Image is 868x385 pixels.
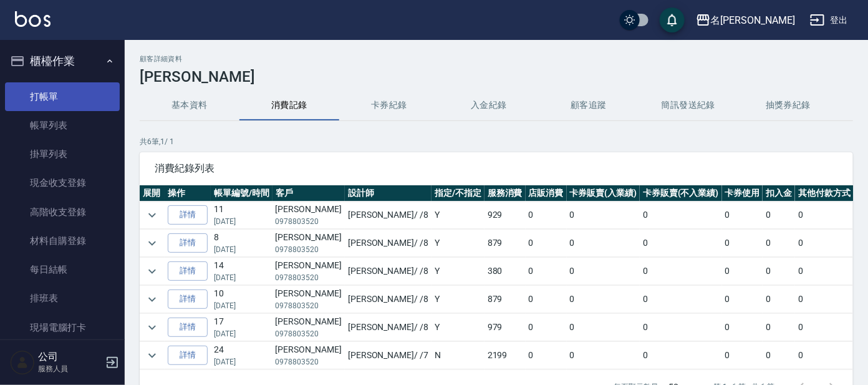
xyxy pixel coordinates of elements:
[640,230,722,257] td: 0
[15,11,51,27] img: Logo
[165,185,211,202] th: 操作
[567,258,640,285] td: 0
[345,185,432,202] th: 設計師
[567,185,640,202] th: 卡券販賣(入業績)
[140,55,853,63] h2: 顧客詳細資料
[239,90,339,120] button: 消費記錄
[640,342,722,369] td: 0
[691,7,800,33] button: 名[PERSON_NAME]
[345,258,432,285] td: [PERSON_NAME] / /8
[795,185,854,202] th: 其他付款方式
[526,342,567,369] td: 0
[168,290,208,309] a: 詳情
[211,314,272,341] td: 17
[276,216,342,227] p: 0978803520
[640,185,722,202] th: 卡券販賣(不入業績)
[140,68,853,85] h3: [PERSON_NAME]
[211,230,272,257] td: 8
[5,45,120,77] button: 櫃檯作業
[140,90,239,120] button: 基本資料
[339,90,439,120] button: 卡券紀錄
[345,286,432,313] td: [PERSON_NAME] / /8
[214,328,269,339] p: [DATE]
[432,314,485,341] td: Y
[276,272,342,283] p: 0978803520
[795,258,854,285] td: 0
[345,314,432,341] td: [PERSON_NAME] / /8
[168,233,208,253] a: 詳情
[795,202,854,229] td: 0
[140,185,165,202] th: 展開
[432,258,485,285] td: Y
[272,185,345,202] th: 客戶
[10,350,35,375] img: Person
[143,262,162,281] button: expand row
[795,286,854,313] td: 0
[143,318,162,337] button: expand row
[272,314,345,341] td: [PERSON_NAME]
[526,286,567,313] td: 0
[526,185,567,202] th: 店販消費
[5,313,120,342] a: 現場電腦打卡
[640,286,722,313] td: 0
[722,342,763,369] td: 0
[143,290,162,309] button: expand row
[272,258,345,285] td: [PERSON_NAME]
[763,286,795,313] td: 0
[143,206,162,225] button: expand row
[722,230,763,257] td: 0
[5,82,120,111] a: 打帳單
[485,286,526,313] td: 879
[432,202,485,229] td: Y
[485,202,526,229] td: 929
[722,202,763,229] td: 0
[140,136,853,147] p: 共 6 筆, 1 / 1
[567,202,640,229] td: 0
[211,202,272,229] td: 11
[272,286,345,313] td: [PERSON_NAME]
[345,202,432,229] td: [PERSON_NAME] / /8
[640,202,722,229] td: 0
[5,111,120,140] a: 帳單列表
[639,90,738,120] button: 簡訊發送紀錄
[485,342,526,369] td: 2199
[168,346,208,365] a: 詳情
[485,185,526,202] th: 服務消費
[214,356,269,368] p: [DATE]
[155,162,838,175] span: 消費紀錄列表
[795,230,854,257] td: 0
[214,216,269,227] p: [DATE]
[214,272,269,283] p: [DATE]
[211,185,272,202] th: 帳單編號/時間
[432,230,485,257] td: Y
[38,363,102,374] p: 服務人員
[567,286,640,313] td: 0
[711,12,795,28] div: 名[PERSON_NAME]
[738,90,838,120] button: 抽獎券紀錄
[526,314,567,341] td: 0
[276,244,342,255] p: 0978803520
[276,328,342,339] p: 0978803520
[5,168,120,197] a: 現金收支登錄
[214,300,269,311] p: [DATE]
[38,351,102,363] h5: 公司
[211,286,272,313] td: 10
[272,230,345,257] td: [PERSON_NAME]
[567,230,640,257] td: 0
[143,346,162,365] button: expand row
[143,234,162,253] button: expand row
[763,314,795,341] td: 0
[763,258,795,285] td: 0
[432,185,485,202] th: 指定/不指定
[432,286,485,313] td: Y
[211,258,272,285] td: 14
[805,9,853,32] button: 登出
[763,230,795,257] td: 0
[439,90,539,120] button: 入金紀錄
[722,185,763,202] th: 卡券使用
[276,356,342,368] p: 0978803520
[660,7,685,32] button: save
[272,202,345,229] td: [PERSON_NAME]
[795,314,854,341] td: 0
[485,230,526,257] td: 879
